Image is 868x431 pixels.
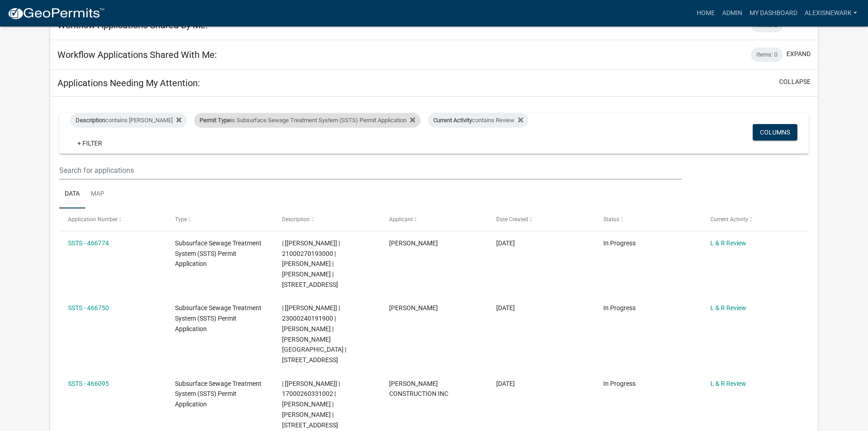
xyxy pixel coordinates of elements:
datatable-header-cell: Application Number [59,208,166,230]
datatable-header-cell: Description [273,208,380,230]
h5: Workflow Applications Shared With Me: [57,49,217,60]
span: | [Alexis Newark] | 21000270193000 | ROBERT WIPPLER | RAMONA WIPPLER | 49509 CO HWY 38 [282,239,340,288]
span: Applicant [389,216,413,223]
span: Subsurface Sewage Treatment System (SSTS) Permit Application [175,304,262,332]
div: contains Review [428,113,529,128]
button: expand [786,49,811,59]
datatable-header-cell: Status [594,208,701,230]
span: 08/20/2025 [496,304,515,312]
input: Search for applications [59,161,681,180]
span: In Progress [603,304,636,312]
span: EGGE CONSTRUCTION INC [389,380,448,398]
span: | [Alexis Newark] | 23000240191900 | BRAD MIDDENDORF | DEBBIE MIDDENDORF | 18186 580TH AVE [282,304,346,363]
span: Description [282,216,310,223]
span: Subsurface Sewage Treatment System (SSTS) Permit Application [175,239,262,268]
span: Permit Type [200,117,231,124]
span: Status [603,216,619,223]
span: Subsurface Sewage Treatment System (SSTS) Permit Application [175,380,262,408]
a: Map [85,180,110,209]
a: Admin [719,5,746,22]
a: L & R Review [710,380,746,387]
span: Date Created [496,216,528,223]
div: Items: 0 [751,47,783,62]
a: Home [693,5,719,22]
div: contains [PERSON_NAME] [70,113,187,128]
button: expand [786,20,811,29]
a: alexisnewark [801,5,861,22]
a: My Dashboard [746,5,801,22]
span: Current Activity [433,117,472,124]
span: | [Alexis Newark] | 17000260331002 | PAUL QUINNILD | CAROL QUINNILD | 47231 CO HWY 31 [282,380,340,429]
span: Scott M Ellingson [389,304,438,312]
span: Type [175,216,187,223]
span: In Progress [603,380,636,387]
span: 08/20/2025 [496,239,515,247]
span: 08/19/2025 [496,380,515,387]
a: L & R Review [710,239,746,247]
a: L & R Review [710,304,746,312]
span: Description [76,117,105,124]
button: collapse [779,77,811,87]
span: Scott M Ellingson [389,239,438,247]
h5: Applications Needing My Attention: [57,78,200,88]
datatable-header-cell: Date Created [488,208,595,230]
datatable-header-cell: Current Activity [701,208,808,230]
datatable-header-cell: Type [166,208,273,230]
a: SSTS - 466750 [68,304,109,312]
span: Current Activity [710,216,748,223]
span: Application Number [68,216,118,223]
div: is Subsurface Sewage Treatment System (SSTS) Permit Application [194,113,421,128]
a: Data [59,180,85,209]
a: + Filter [70,135,109,151]
datatable-header-cell: Applicant [380,208,488,230]
span: In Progress [603,239,636,247]
button: Columns [753,124,797,140]
a: SSTS - 466774 [68,239,109,247]
a: SSTS - 466095 [68,380,109,387]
